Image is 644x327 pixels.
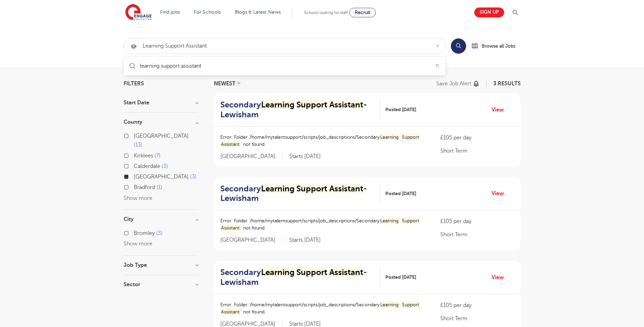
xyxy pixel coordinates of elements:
[134,230,155,236] span: Bromley
[380,217,400,224] mark: Learning
[432,61,443,71] button: Fill query with "learning support assistant"
[401,301,420,308] mark: Support
[261,100,294,109] mark: Learning
[329,100,363,109] mark: Assistant
[493,81,521,87] span: 3 RESULTS
[124,282,198,287] h3: Sector
[160,10,180,15] a: Find jobs
[154,153,161,159] span: 7
[134,174,189,180] span: [GEOGRAPHIC_DATA]
[296,100,327,109] mark: Support
[124,38,446,54] div: Submit
[304,10,348,15] span: Schools looking for staff
[124,119,198,125] h3: County
[385,190,416,197] span: Posted [DATE]
[220,308,241,315] mark: Assistant
[220,153,282,160] span: [GEOGRAPHIC_DATA]
[385,274,416,281] span: Posted [DATE]
[220,268,375,287] h2: Secondary - Lewisham
[401,217,420,224] mark: Support
[125,4,152,21] img: Engage Education
[157,184,162,190] span: 1
[220,141,241,148] mark: Assistant
[134,184,138,189] input: Bradford 1
[440,147,514,155] p: Short Term
[220,100,375,120] h2: Secondary - Lewisham
[355,10,370,15] span: Recruit
[380,301,400,308] mark: Learning
[220,217,427,231] p: Error: Folder ‘/home/mytalentsupport/scripts/job_descriptions/Secondary ’ not found.
[134,230,138,235] input: Bromley 3
[289,153,321,160] p: Starts [DATE]
[440,217,514,225] p: £105 per day
[492,105,509,114] a: View
[134,142,143,148] span: 13
[289,237,321,244] p: Starts [DATE]
[436,81,471,86] p: Save job alert
[482,42,515,50] span: Browse all Jobs
[329,184,363,193] mark: Assistant
[261,184,294,193] mark: Learning
[220,184,375,204] h2: Secondary - Lewisham
[492,273,509,282] a: View
[220,268,380,287] a: SecondaryLearning Support Assistant- Lewisham
[296,268,327,277] mark: Support
[140,63,201,69] div: learning support assistant
[134,153,153,159] span: Kirklees
[474,7,504,17] a: Sign up
[124,195,152,201] button: Show more
[261,268,294,277] mark: Learning
[380,134,400,141] mark: Learning
[440,314,514,323] p: Short Term
[296,184,327,193] mark: Support
[134,163,138,168] input: Calderdale 3
[134,184,155,190] span: Bradford
[220,237,282,244] span: [GEOGRAPHIC_DATA]
[126,59,443,73] ul: Submit
[235,10,281,15] a: Blogs & Latest News
[385,106,416,113] span: Posted [DATE]
[329,268,363,277] mark: Assistant
[134,133,138,137] input: [GEOGRAPHIC_DATA] 13
[430,38,445,53] button: Clear
[220,134,427,148] p: Error: Folder ‘/home/mytalentsupport/scripts/job_descriptions/Secondary ’ not found.
[451,38,466,54] button: Search
[436,81,480,86] button: Save job alert
[220,100,380,120] a: SecondaryLearning Support Assistant- Lewisham
[440,230,514,239] p: Short Term
[349,8,376,17] a: Recruit
[472,42,521,50] a: Browse all Jobs
[156,230,163,236] span: 3
[124,262,198,268] h3: Job Type
[220,301,427,315] p: Error: Folder ‘/home/mytalentsupport/scripts/job_descriptions/Secondary ’ not found.
[440,134,514,142] p: £105 per day
[440,301,514,309] p: £105 per day
[134,153,138,157] input: Kirklees 7
[124,81,144,86] span: Filters
[194,10,221,15] a: For Schools
[220,184,380,204] a: SecondaryLearning Support Assistant- Lewisham
[134,163,160,169] span: Calderdale
[492,189,509,198] a: View
[190,174,197,180] span: 3
[401,134,420,141] mark: Support
[124,38,430,53] input: Submit
[124,100,198,105] h3: Start Date
[124,241,152,247] button: Show more
[162,163,168,169] span: 3
[134,133,189,139] span: [GEOGRAPHIC_DATA]
[134,174,138,178] input: [GEOGRAPHIC_DATA] 3
[220,224,241,231] mark: Assistant
[124,217,198,222] h3: City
